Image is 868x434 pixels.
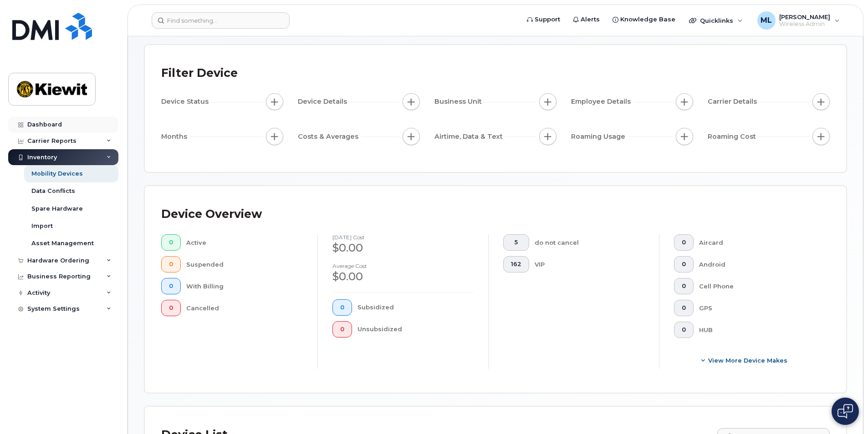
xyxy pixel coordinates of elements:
span: 0 [682,326,686,333]
span: [PERSON_NAME] [779,13,830,20]
div: Suspended [186,256,303,273]
span: View More Device Makes [708,356,787,365]
button: 0 [674,300,694,316]
div: Unsubsidized [357,321,474,338]
span: Device Status [161,97,211,106]
button: 0 [674,256,694,273]
div: Device Overview [161,202,262,226]
span: Employee Details [571,97,633,106]
span: Knowledge Base [620,15,675,24]
span: Roaming Cost [708,132,759,141]
button: 0 [161,300,181,316]
span: Wireless Admin [779,20,830,28]
span: Costs & Averages [298,132,361,141]
span: 0 [340,304,344,311]
div: VIP [535,256,645,273]
button: 0 [674,278,694,294]
div: GPS [699,300,816,316]
button: 0 [161,256,181,273]
div: $0.00 [332,269,474,284]
span: 0 [682,261,686,268]
div: HUB [699,322,816,338]
button: View More Device Makes [674,353,815,369]
span: Roaming Usage [571,132,628,141]
span: Months [161,132,190,141]
h4: [DATE] cost [332,234,474,240]
span: 0 [682,239,686,246]
div: Subsidized [357,299,474,316]
div: With Billing [186,278,303,294]
span: Alerts [581,15,600,24]
div: do not cancel [535,234,645,251]
button: 0 [674,322,694,338]
input: Find something... [152,12,290,29]
div: Cancelled [186,300,303,316]
span: 162 [511,261,521,268]
span: 0 [169,261,173,268]
button: 0 [161,278,181,294]
button: 162 [503,256,529,273]
div: Aircard [699,234,816,251]
span: Support [535,15,560,24]
span: 0 [682,304,686,312]
span: 0 [169,239,173,246]
span: Device Details [298,97,350,106]
span: 5 [511,239,521,246]
div: Matthew Linderman [751,11,846,30]
button: 5 [503,234,529,251]
div: Filter Device [161,61,238,85]
span: 0 [169,304,173,312]
span: 0 [169,283,173,290]
button: 0 [332,299,352,316]
span: Carrier Details [708,97,760,106]
span: Quicklinks [700,17,733,24]
h4: Average cost [332,263,474,269]
button: 0 [674,234,694,251]
div: $0.00 [332,240,474,256]
span: 0 [682,283,686,290]
div: Android [699,256,816,273]
a: Support [521,10,567,29]
img: Open chat [837,404,853,419]
button: 0 [161,234,181,251]
div: Quicklinks [683,11,749,30]
span: Airtime, Data & Text [434,132,505,141]
span: 0 [340,326,344,333]
div: Cell Phone [699,278,816,294]
div: Active [186,234,303,251]
a: Knowledge Base [606,10,682,29]
span: Business Unit [434,97,485,106]
span: ML [761,15,772,26]
a: Alerts [567,10,606,29]
button: 0 [332,321,352,338]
